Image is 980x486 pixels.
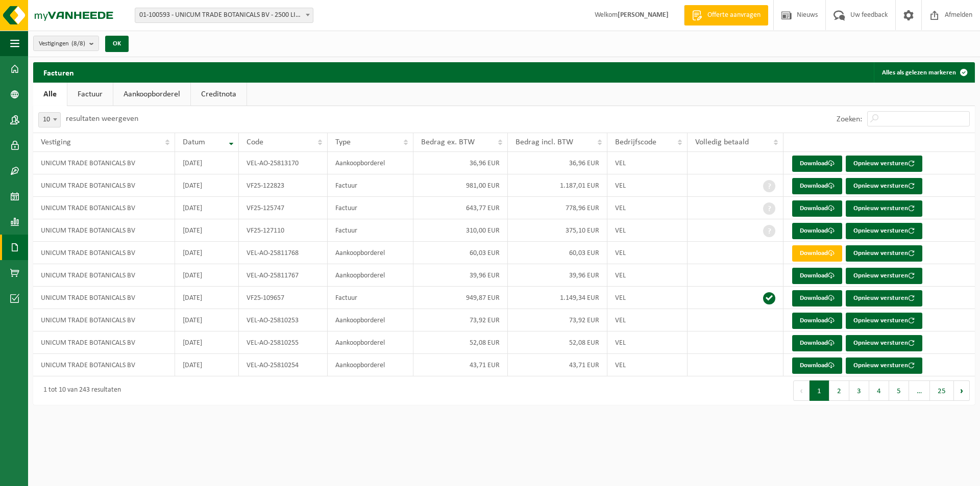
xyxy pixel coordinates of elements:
button: Opnieuw versturen [846,357,922,374]
button: 5 [889,380,909,401]
count: (8/8) [71,40,85,47]
label: resultaten weergeven [66,115,138,123]
td: 52,08 EUR [413,331,508,354]
span: Bedrijfscode [615,138,656,146]
button: Opnieuw versturen [846,156,922,172]
td: UNICUM TRADE BOTANICALS BV [33,219,175,242]
td: Factuur [328,287,413,309]
td: Aankoopborderel [328,242,413,264]
a: Factuur [67,83,113,106]
span: … [909,380,930,401]
button: Opnieuw versturen [846,223,922,239]
td: 60,03 EUR [413,242,508,264]
button: Opnieuw versturen [846,200,922,217]
td: 36,96 EUR [413,152,508,174]
td: [DATE] [175,174,239,197]
a: Download [792,178,842,194]
a: Download [792,245,842,262]
td: UNICUM TRADE BOTANICALS BV [33,174,175,197]
td: UNICUM TRADE BOTANICALS BV [33,309,175,331]
td: VEL-AO-25811768 [239,242,328,264]
td: [DATE] [175,264,239,287]
button: Opnieuw versturen [846,290,922,306]
span: Offerte aanvragen [705,10,763,20]
td: VEL-AO-25810254 [239,354,328,376]
span: Vestiging [41,138,71,146]
span: 10 [39,113,60,127]
button: 3 [849,380,869,401]
a: Download [792,290,842,306]
td: 43,71 EUR [508,354,607,376]
a: Aankoopborderel [113,83,190,106]
td: Aankoopborderel [328,354,413,376]
td: VF25-109657 [239,287,328,309]
a: Download [792,156,842,172]
span: 01-100593 - UNICUM TRADE BOTANICALS BV - 2500 LIER, JOSEPH VAN INSTRAAT 21 [135,8,313,22]
td: VEL [607,264,688,287]
td: [DATE] [175,219,239,242]
a: Download [792,200,842,217]
td: VEL [607,287,688,309]
a: Download [792,357,842,374]
td: VEL [607,219,688,242]
td: 36,96 EUR [508,152,607,174]
label: Zoeken: [837,115,862,123]
td: VF25-127110 [239,219,328,242]
td: VEL [607,331,688,354]
td: VEL-AO-25810255 [239,331,328,354]
button: 2 [829,380,849,401]
button: Previous [793,380,810,401]
td: 643,77 EUR [413,197,508,219]
td: Aankoopborderel [328,309,413,331]
td: 39,96 EUR [508,264,607,287]
a: Download [792,223,842,239]
td: UNICUM TRADE BOTANICALS BV [33,264,175,287]
td: VF25-125747 [239,197,328,219]
td: 949,87 EUR [413,287,508,309]
td: 1.149,34 EUR [508,287,607,309]
td: [DATE] [175,309,239,331]
td: Aankoopborderel [328,264,413,287]
button: Alles als gelezen markeren [874,62,974,83]
span: Datum [183,138,205,146]
button: 25 [930,380,954,401]
td: Aankoopborderel [328,152,413,174]
td: [DATE] [175,197,239,219]
span: Bedrag ex. BTW [421,138,475,146]
td: VEL [607,197,688,219]
td: [DATE] [175,152,239,174]
td: UNICUM TRADE BOTANICALS BV [33,287,175,309]
td: 375,10 EUR [508,219,607,242]
span: 01-100593 - UNICUM TRADE BOTANICALS BV - 2500 LIER, JOSEPH VAN INSTRAAT 21 [135,8,313,23]
button: 4 [869,380,889,401]
button: Opnieuw versturen [846,178,922,194]
td: 73,92 EUR [413,309,508,331]
button: Opnieuw versturen [846,268,922,284]
td: 1.187,01 EUR [508,174,607,197]
td: [DATE] [175,331,239,354]
td: VEL [607,152,688,174]
td: [DATE] [175,242,239,264]
td: Aankoopborderel [328,331,413,354]
td: Factuur [328,219,413,242]
td: VEL-AO-25813170 [239,152,328,174]
td: 39,96 EUR [413,264,508,287]
td: 60,03 EUR [508,242,607,264]
td: VEL-AO-25811767 [239,264,328,287]
td: Factuur [328,197,413,219]
button: Opnieuw versturen [846,335,922,351]
td: UNICUM TRADE BOTANICALS BV [33,197,175,219]
div: 1 tot 10 van 243 resultaten [38,381,121,400]
td: 73,92 EUR [508,309,607,331]
span: Code [247,138,263,146]
span: Bedrag incl. BTW [516,138,573,146]
span: Type [335,138,351,146]
td: [DATE] [175,287,239,309]
td: 981,00 EUR [413,174,508,197]
button: Next [954,380,970,401]
button: Opnieuw versturen [846,313,922,329]
td: Factuur [328,174,413,197]
h2: Facturen [33,62,84,82]
strong: [PERSON_NAME] [618,11,669,19]
a: Download [792,313,842,329]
